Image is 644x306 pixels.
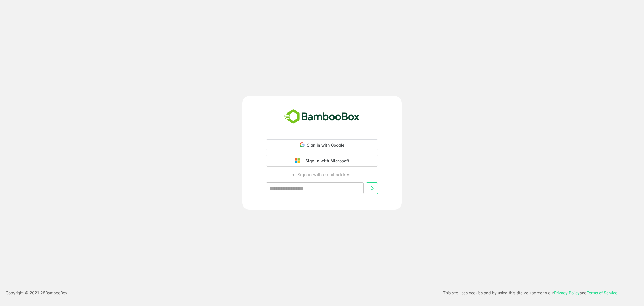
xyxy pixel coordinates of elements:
p: Copyright © 2021- 25 BambooBox [6,289,67,296]
div: Sign in with Microsoft [303,157,349,164]
p: This site uses cookies and by using this site you agree to our and [443,289,617,296]
img: google [295,158,303,163]
div: Sign in with Google [266,139,378,150]
a: Privacy Policy [554,290,580,295]
span: Sign in with Google [307,143,345,147]
p: or Sign in with email address [292,171,352,178]
button: Sign in with Microsoft [266,155,378,167]
a: Terms of Service [587,290,617,295]
img: bamboobox [281,107,363,126]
